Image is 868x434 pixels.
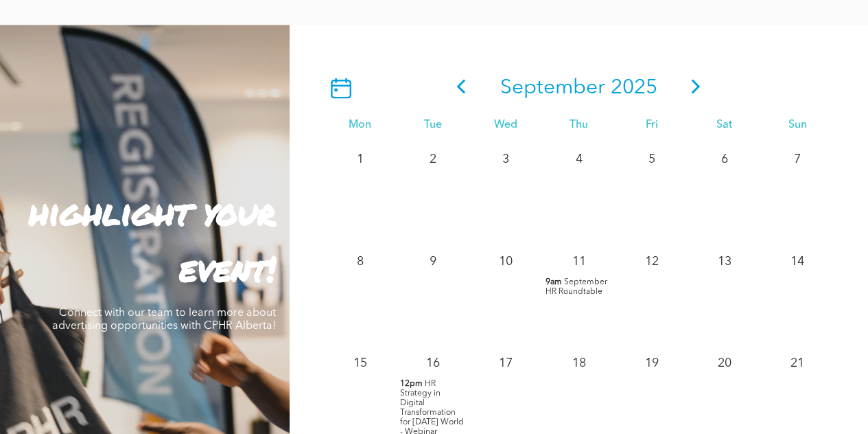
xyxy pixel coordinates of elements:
[611,78,657,98] span: 2025
[493,146,518,171] p: 3
[348,146,373,171] p: 1
[566,249,591,273] p: 11
[688,119,761,132] div: Sat
[615,119,688,132] div: Fri
[712,350,737,375] p: 20
[785,249,810,273] p: 14
[640,146,664,171] p: 5
[566,146,591,171] p: 4
[712,146,737,171] p: 6
[566,350,591,375] p: 18
[493,249,518,273] p: 10
[400,378,423,388] span: 12pm
[640,249,664,273] p: 12
[29,187,276,292] strong: highlight your event!
[712,249,737,273] p: 13
[348,249,373,273] p: 8
[397,119,469,132] div: Tue
[324,119,397,132] div: Mon
[500,78,605,98] span: September
[52,307,276,331] span: Connect with our team to learn more about advertising opportunities with CPHR Alberta!
[421,350,445,375] p: 16
[785,146,810,171] p: 7
[421,146,445,171] p: 2
[785,350,810,375] p: 21
[421,249,445,273] p: 9
[640,350,664,375] p: 19
[546,277,562,286] span: 9am
[546,277,607,295] span: September HR Roundtable
[761,119,834,132] div: Sun
[542,119,615,132] div: Thu
[493,350,518,375] p: 17
[469,119,542,132] div: Wed
[348,350,373,375] p: 15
